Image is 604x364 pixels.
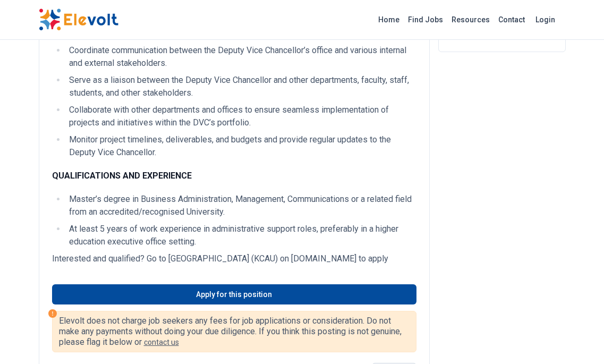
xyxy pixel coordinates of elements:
li: Serve as a liaison between the Deputy Vice Chancellor and other departments, faculty, staff, stud... [66,74,416,99]
p: Interested and qualified? Go to [GEOGRAPHIC_DATA] (KCAU) on [DOMAIN_NAME] to apply [52,252,416,265]
a: Resources [447,11,494,28]
iframe: Chat Widget [551,313,604,364]
li: Collaborate with other departments and offices to ensure seamless implementation of projects and ... [66,104,416,129]
a: Home [374,11,404,28]
a: Find Jobs [404,11,447,28]
li: At least 5 years of work experience in administrative support roles, preferably in a higher educa... [66,223,416,248]
li: Coordinate communication between the Deputy Vice Chancellor’s office and various internal and ext... [66,44,416,70]
li: Master’s degree in Business Administration, Management, Communications or a related field from an... [66,193,416,218]
p: Elevolt does not charge job seekers any fees for job applications or consideration. Do not make a... [59,316,410,348]
a: Apply for this position [52,284,416,304]
li: Monitor project timelines, deliverables, and budgets and provide regular updates to the Deputy Vi... [66,133,416,159]
img: Elevolt [39,9,118,31]
a: contact us [144,338,179,346]
strong: QUALIFICATIONS AND EXPERIENCE [52,171,192,181]
a: Login [529,9,562,30]
a: Contact [494,11,529,28]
